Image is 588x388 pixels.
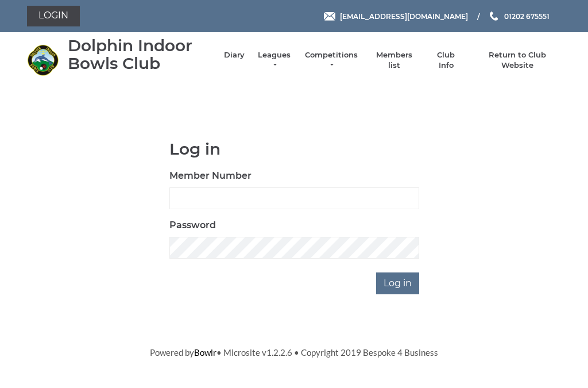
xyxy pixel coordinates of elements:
img: Email [324,12,335,21]
label: Member Number [169,169,252,183]
span: [EMAIL_ADDRESS][DOMAIN_NAME] [340,11,468,20]
input: Log in [376,272,419,294]
a: Leagues [256,50,292,71]
a: Phone us 01202 675551 [488,11,550,22]
img: Dolphin Indoor Bowls Club [27,44,59,76]
div: Dolphin Indoor Bowls Club [68,37,212,72]
a: Bowlr [194,347,216,358]
a: Return to Club Website [474,50,561,71]
span: Powered by • Microsite v1.2.2.6 • Copyright 2019 Bespoke 4 Business [150,347,438,358]
a: Club Info [430,50,463,71]
img: Phone us [490,11,498,21]
a: Email [EMAIL_ADDRESS][DOMAIN_NAME] [324,11,468,22]
a: Members list [370,50,417,71]
a: Login [27,6,80,26]
a: Diary [224,50,245,60]
label: Password [169,218,216,232]
span: 01202 675551 [504,11,550,20]
h1: Log in [169,140,419,158]
a: Competitions [304,50,359,71]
